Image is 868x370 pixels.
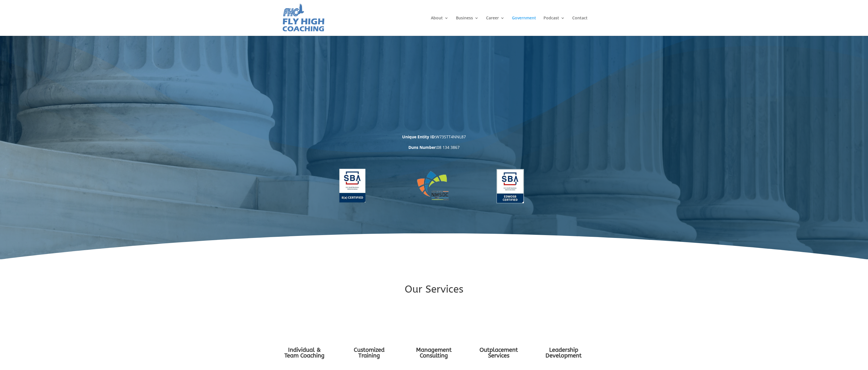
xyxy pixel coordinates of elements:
[356,133,512,144] p: W73STT4NNL87
[402,134,436,139] strong: Unique Entity ID:
[456,16,479,36] a: Business
[333,166,372,205] img: Copy of Copy of White Cat Meeting Square Optional Meme
[354,347,385,359] span: Customized Training
[408,145,437,150] strong: Duns Number:
[431,16,449,36] a: About
[572,16,588,36] a: Contact
[543,16,565,36] a: Podcast
[414,166,454,207] img: Copy of Copy of White Cat Meeting Square Optional Meme (2)
[349,282,519,299] h2: Our Services
[356,144,512,151] p: 08 134 3867
[497,169,524,203] img: image002
[512,16,536,36] a: Government
[416,347,452,359] span: Management Consulting
[284,347,325,359] span: Individual & Team Coaching
[486,16,505,36] a: Career
[480,347,518,359] span: Outplacement Services
[545,347,582,359] span: Leadership Development
[282,3,325,33] img: Fly High Coaching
